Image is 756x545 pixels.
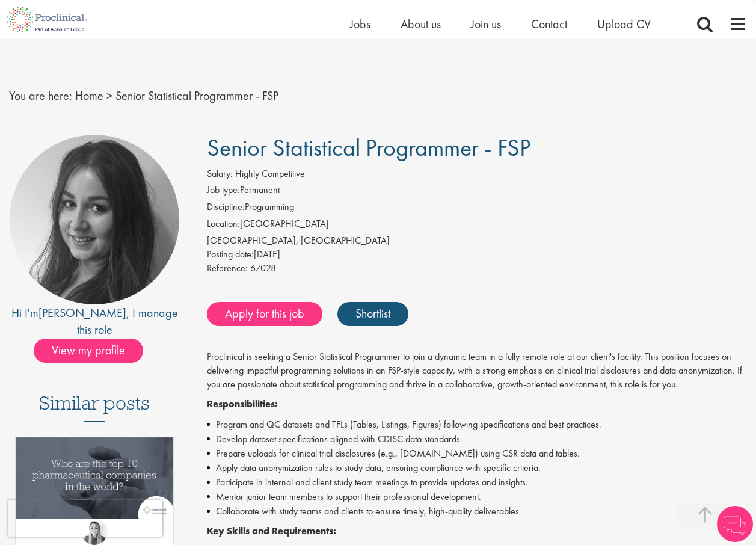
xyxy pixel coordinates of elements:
a: View my profile [34,341,155,357]
label: Location: [207,217,240,231]
label: Salary: [207,167,233,181]
span: Senior Statistical Programmer - FSP [207,132,530,163]
a: Upload CV [597,16,651,32]
label: Reference: [207,262,248,276]
li: Participate in internal and client study team meetings to provide updates and insights. [207,475,747,490]
li: Develop dataset specifications aligned with CDISC data standards. [207,432,747,446]
strong: Responsibilities: [207,398,278,410]
div: Hi I'm , I manage this role [9,304,180,339]
div: [GEOGRAPHIC_DATA], [GEOGRAPHIC_DATA] [207,234,747,248]
span: > [106,88,112,103]
li: Permanent [207,183,747,200]
h3: Similar posts [39,393,150,422]
li: Prepare uploads for clinical trial disclosures (e.g., [DOMAIN_NAME]) using CSR data and tables. [207,446,747,461]
li: [GEOGRAPHIC_DATA] [207,217,747,234]
div: [DATE] [207,248,747,262]
a: About us [401,16,441,32]
li: Programming [207,200,747,217]
a: Jobs [350,16,370,32]
a: Link to a post [16,437,173,544]
span: You are here: [9,88,72,103]
li: Program and QC datasets and TFLs (Tables, Listings, Figures) following specifications and best pr... [207,417,747,432]
label: Discipline: [207,200,245,214]
a: Join us [471,16,501,32]
a: breadcrumb link [75,88,103,103]
li: Collaborate with study teams and clients to ensure timely, high-quality deliverables. [207,504,747,519]
li: Apply data anonymization rules to study data, ensuring compliance with specific criteria. [207,461,747,475]
li: Mentor junior team members to support their professional development. [207,490,747,504]
label: Job type: [207,183,240,197]
img: Top 10 pharmaceutical companies in the world 2025 [16,437,173,519]
a: Apply for this job [207,302,322,326]
span: Posting date: [207,248,254,260]
a: Contact [531,16,567,32]
span: 67028 [250,262,276,274]
span: Senior Statistical Programmer - FSP [115,88,278,103]
a: [PERSON_NAME] [38,305,126,321]
span: Highly Competitive [235,167,305,180]
span: View my profile [34,339,143,363]
img: Chatbot [717,506,753,542]
a: Shortlist [337,302,408,326]
img: imeage of recruiter Heidi Hennigan [10,135,179,304]
p: Proclinical is seeking a Senior Statistical Programmer to join a dynamic team in a fully remote r... [207,350,747,392]
strong: Key Skills and Requirements: [207,525,336,537]
iframe: reCAPTCHA [8,500,162,537]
